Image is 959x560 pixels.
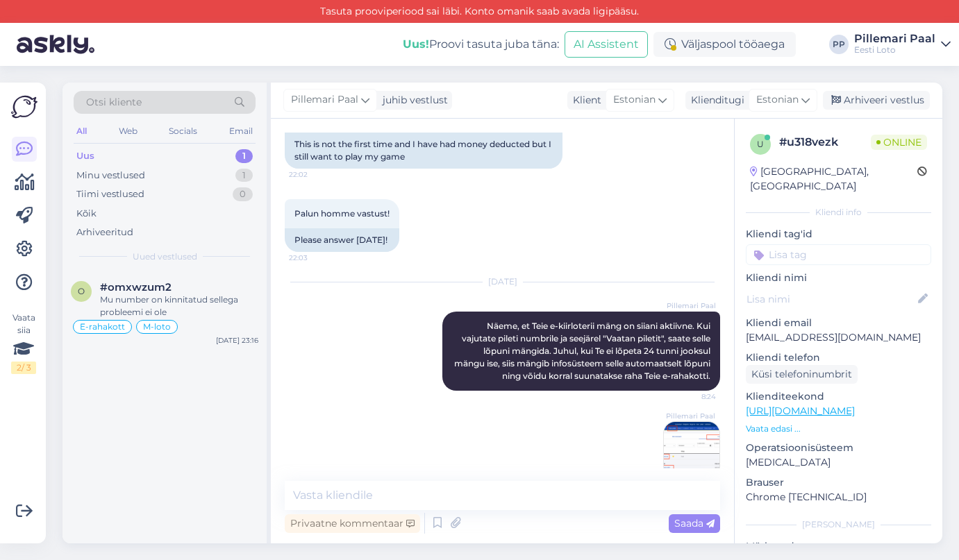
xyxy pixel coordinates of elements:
span: Uued vestlused [133,251,197,263]
div: Kliendi info [746,206,931,219]
div: 2 / 3 [11,362,36,374]
p: Märkmed [746,539,931,554]
div: Mu number on kinnitatud sellega probleemi ei ole [100,294,258,319]
p: Kliendi email [746,316,931,330]
div: 1 [235,149,253,163]
div: All [74,122,90,140]
div: [PERSON_NAME] [746,518,931,531]
div: Klienditugi [685,93,744,108]
div: juhib vestlust [377,93,448,108]
input: Lisa tag [746,244,931,265]
p: Brauser [746,475,931,490]
b: Uus! [403,37,429,51]
div: Klient [567,93,601,108]
span: Näeme, et Teie e-kiirloterii mäng on siiani aktiivne. Kui vajutate pileti numbrile ja seejärel "V... [454,321,712,381]
span: Pillemari Paal [664,300,716,311]
p: Vaata edasi ... [746,423,931,435]
div: Vaata siia [11,312,36,374]
a: [URL][DOMAIN_NAME] [746,405,855,417]
span: 8:24 [664,391,716,402]
span: u [757,139,764,149]
div: Web [116,122,140,140]
p: Kliendi nimi [746,271,931,285]
div: Proovi tasuta juba täna: [403,36,559,53]
span: Estonian [613,92,656,108]
span: E-rahakott [80,323,125,331]
div: Arhiveeri vestlus [823,91,930,110]
div: Socials [166,122,200,140]
div: [GEOGRAPHIC_DATA], [GEOGRAPHIC_DATA] [750,164,917,194]
a: Pillemari PaalEesti Loto [854,33,951,56]
div: Email [226,122,256,140]
span: 22:02 [289,169,341,180]
img: Askly Logo [11,94,37,120]
span: Saada [674,517,715,529]
button: AI Assistent [565,31,648,58]
span: 22:03 [289,253,341,263]
div: Minu vestlused [76,169,145,183]
span: M-loto [143,323,171,331]
div: Privaatne kommentaar [285,514,420,533]
div: Eesti Loto [854,44,935,56]
div: PP [829,35,849,54]
div: 0 [233,187,253,201]
div: [DATE] [285,275,720,288]
div: # u318vezk [779,134,871,151]
span: #omxwzum2 [100,281,172,294]
span: Otsi kliente [86,95,142,110]
div: Küsi telefoninumbrit [746,365,858,384]
span: Palun homme vastust! [294,208,390,219]
p: Kliendi telefon [746,350,931,365]
span: Online [871,135,927,150]
p: Klienditeekond [746,389,931,404]
span: Estonian [756,92,799,108]
div: Arhiveeritud [76,226,133,239]
p: Chrome [TECHNICAL_ID] [746,490,931,504]
div: This is not the first time and I have had money deducted but I still want to play my game [285,133,562,169]
span: o [78,286,85,296]
input: Lisa nimi [747,291,915,307]
img: Attachment [664,422,719,477]
div: Uus [76,149,94,163]
span: Pillemari Paal [291,92,358,108]
p: Kliendi tag'id [746,227,931,241]
div: Pillemari Paal [854,33,935,44]
div: Väljaspool tööaega [653,32,796,57]
div: Please answer [DATE]! [285,228,399,252]
span: Pillemari Paal [663,411,715,421]
p: [EMAIL_ADDRESS][DOMAIN_NAME] [746,330,931,345]
div: [DATE] 23:16 [216,335,258,346]
div: 1 [235,169,253,183]
div: Tiimi vestlused [76,187,144,201]
p: [MEDICAL_DATA] [746,455,931,470]
p: Operatsioonisüsteem [746,441,931,455]
div: Kõik [76,207,97,221]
